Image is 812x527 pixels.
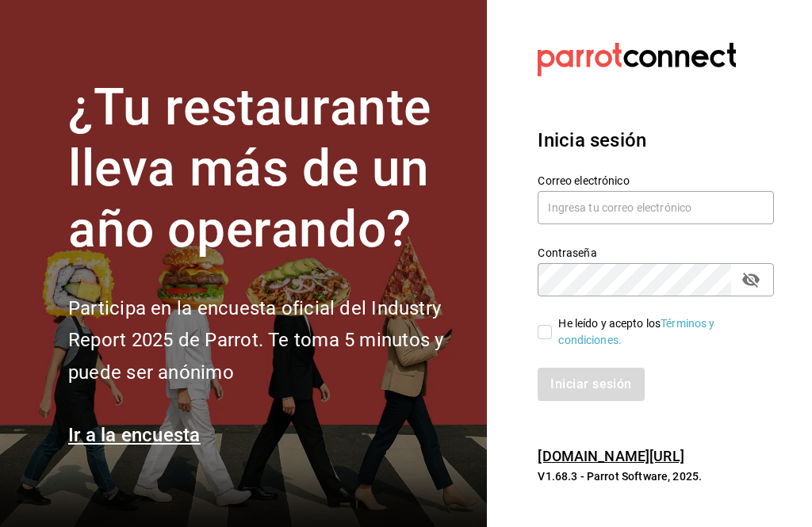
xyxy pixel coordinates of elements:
a: Ir a la encuesta [68,424,201,446]
h1: ¿Tu restaurante lleva más de un año operando? [68,78,468,260]
div: He leído y acepto los [558,315,761,349]
h3: Inicia sesión [538,126,774,155]
a: [DOMAIN_NAME][URL] [538,448,684,464]
button: passwordField [737,266,764,293]
label: Contraseña [538,247,774,258]
h2: Participa en la encuesta oficial del Industry Report 2025 de Parrot. Te toma 5 minutos y puede se... [68,292,468,389]
input: Ingresa tu correo electrónico [538,191,774,224]
p: V1.68.3 - Parrot Software, 2025. [538,468,774,484]
label: Correo electrónico [538,175,774,186]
